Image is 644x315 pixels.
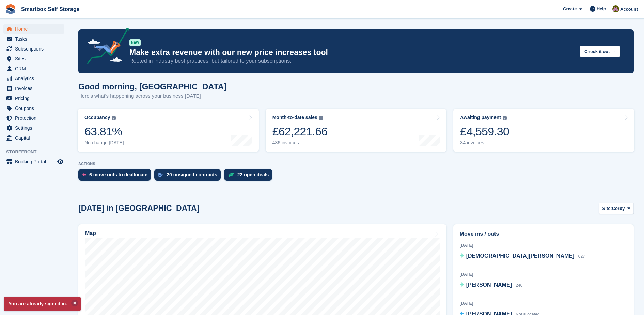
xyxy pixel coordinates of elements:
[272,140,328,146] div: 436 invoices
[453,109,634,152] a: Awaiting payment £4,559.30 34 invoices
[460,125,509,139] div: £4,559.30
[503,116,507,120] img: icon-info-grey-7440780725fd019a000dd9b08b2336e03edf1995a4989e88bcd33f0948082b44.svg
[460,252,585,261] a: [DEMOGRAPHIC_DATA][PERSON_NAME] 027
[3,54,64,63] a: menu
[3,123,64,133] a: menu
[563,5,577,12] span: Create
[460,281,523,290] a: [PERSON_NAME] 240
[129,47,574,57] p: Make extra revenue with our new price increases tool
[599,203,634,214] button: Site: Corby
[129,57,574,65] p: Rooted in industry best practices, but tailored to your subscriptions.
[516,283,522,288] span: 240
[3,74,64,83] a: menu
[3,113,64,123] a: menu
[15,123,56,133] span: Settings
[612,205,625,212] span: Corby
[319,116,323,120] img: icon-info-grey-7440780725fd019a000dd9b08b2336e03edf1995a4989e88bcd33f0948082b44.svg
[460,140,509,146] div: 34 invoices
[580,46,620,57] button: Check it out →
[228,172,234,177] img: deal-1b604bf984904fb50ccaf53a9ad4b4a5d6e5aea283cecdc64d6e3604feb123c2.svg
[84,140,124,146] div: No change [DATE]
[602,205,612,212] span: Site:
[266,109,447,152] a: Month-to-date sales £62,221.66 436 invoices
[85,230,96,237] h2: Map
[154,169,224,184] a: 20 unsigned contracts
[3,157,64,167] a: menu
[620,6,638,13] span: Account
[15,133,56,143] span: Capital
[78,162,634,166] p: ACTIONS
[612,5,619,12] img: Kayleigh Devlin
[3,94,64,103] a: menu
[89,172,147,177] div: 6 move outs to deallocate
[15,24,56,34] span: Home
[466,282,512,288] span: [PERSON_NAME]
[15,157,56,167] span: Booking Portal
[237,172,269,177] div: 22 open deals
[6,148,68,155] span: Storefront
[578,254,585,259] span: 027
[15,64,56,73] span: CRM
[15,103,56,113] span: Coupons
[15,54,56,63] span: Sites
[15,44,56,54] span: Subscriptions
[460,115,501,120] div: Awaiting payment
[3,34,64,44] a: menu
[15,113,56,123] span: Protection
[460,242,627,248] div: [DATE]
[158,173,163,177] img: contract_signature_icon-13c848040528278c33f63329250d36e43548de30e8caae1d1a13099fd9432cc5.svg
[460,230,627,238] h2: Move ins / outs
[3,84,64,93] a: menu
[597,5,606,12] span: Help
[15,84,56,93] span: Invoices
[460,271,627,277] div: [DATE]
[18,3,82,15] a: Smartbox Self Storage
[3,133,64,143] a: menu
[84,125,124,139] div: 63.81%
[78,169,154,184] a: 6 move outs to deallocate
[129,39,141,46] div: NEW
[167,172,217,177] div: 20 unsigned contracts
[3,44,64,54] a: menu
[82,173,86,177] img: move_outs_to_deallocate_icon-f764333ba52eb49d3ac5e1228854f67142a1ed5810a6f6cc68b1a99e826820c5.svg
[81,28,129,67] img: price-adjustments-announcement-icon-8257ccfd72463d97f412b2fc003d46551f7dbcb40ab6d574587a9cd5c0d94...
[272,115,317,120] div: Month-to-date sales
[5,4,16,14] img: stora-icon-8386f47178a22dfd0bd8f6a31ec36ba5ce8667c1dd55bd0f319d3a0aa187defe.svg
[466,253,575,259] span: [DEMOGRAPHIC_DATA][PERSON_NAME]
[78,92,226,100] p: Here's what's happening across your business [DATE]
[84,115,110,120] div: Occupancy
[3,103,64,113] a: menu
[112,116,116,120] img: icon-info-grey-7440780725fd019a000dd9b08b2336e03edf1995a4989e88bcd33f0948082b44.svg
[3,64,64,73] a: menu
[78,82,226,91] h1: Good morning, [GEOGRAPHIC_DATA]
[78,109,259,152] a: Occupancy 63.81% No change [DATE]
[15,94,56,103] span: Pricing
[56,158,64,166] a: Preview store
[224,169,276,184] a: 22 open deals
[15,34,56,44] span: Tasks
[272,125,328,139] div: £62,221.66
[78,204,199,213] h2: [DATE] in [GEOGRAPHIC_DATA]
[460,300,627,306] div: [DATE]
[3,24,64,34] a: menu
[15,74,56,83] span: Analytics
[4,297,81,311] p: You are already signed in.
